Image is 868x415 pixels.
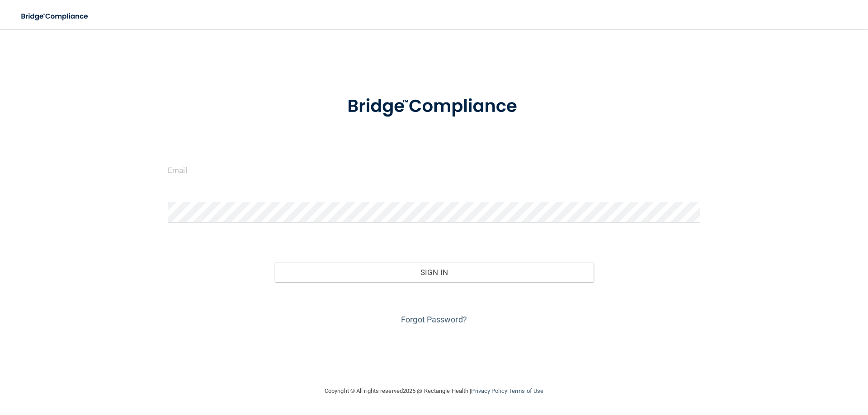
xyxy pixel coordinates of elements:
[471,387,507,394] a: Privacy Policy
[168,160,700,180] input: Email
[329,83,539,130] img: bridge_compliance_login_screen.278c3ca4.svg
[401,315,467,324] a: Forgot Password?
[269,377,599,406] div: Copyright © All rights reserved 2025 @ Rectangle Health | |
[274,262,594,282] button: Sign In
[509,387,543,394] a: Terms of Use
[14,7,97,26] img: bridge_compliance_login_screen.278c3ca4.svg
